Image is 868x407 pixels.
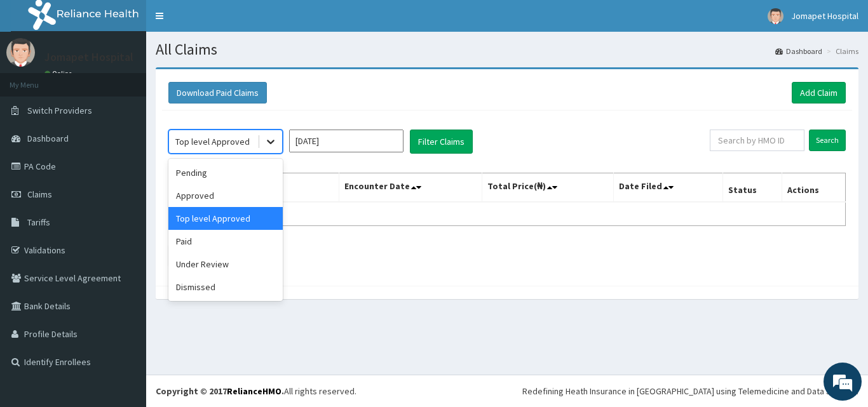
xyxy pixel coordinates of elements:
footer: All rights reserved. [146,375,868,407]
div: Top level Approved [175,135,250,148]
span: Jomapet Hospital [791,10,858,22]
div: Paid [168,230,283,253]
input: Search [809,130,846,151]
span: Claims [27,189,52,200]
a: Dashboard [775,46,822,57]
input: Search by HMO ID [710,130,804,151]
img: User Image [6,38,35,67]
a: Add Claim [792,82,846,103]
div: Dismissed [168,276,283,298]
th: Actions [782,173,845,203]
div: Redefining Heath Insurance in [GEOGRAPHIC_DATA] using Telemedicine and Data Science! [522,385,858,397]
th: Total Price(₦) [482,173,614,203]
h1: All Claims [156,41,858,58]
th: Date Filed [614,173,723,203]
div: Pending [168,161,283,184]
span: Dashboard [27,133,69,144]
p: Jomapet Hospital [44,51,133,63]
strong: Copyright © 2017 . [156,385,284,397]
a: RelianceHMO [227,385,281,397]
li: Claims [824,46,858,57]
a: Online [44,69,75,78]
th: Status [723,173,782,203]
span: Tariffs [27,217,50,228]
th: Encounter Date [339,173,482,203]
span: Switch Providers [27,105,92,116]
button: Download Paid Claims [168,82,267,103]
button: Filter Claims [410,130,473,154]
div: Top level Approved [168,207,283,230]
div: Approved [168,184,283,207]
input: Select Month and Year [289,130,403,152]
img: User Image [768,8,783,24]
div: Under Review [168,253,283,276]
